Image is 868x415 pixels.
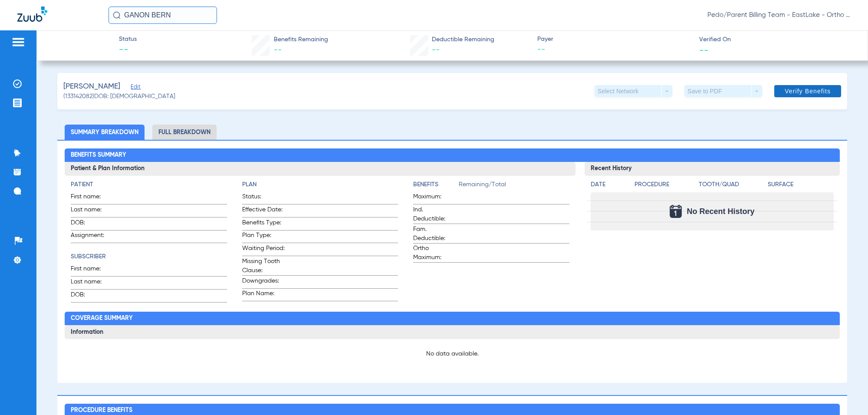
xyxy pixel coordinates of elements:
[71,252,227,261] h4: Subscriber
[537,35,692,44] span: Payer
[768,180,834,189] h4: Surface
[65,312,839,326] h2: Coverage Summary
[242,244,285,256] span: Waiting Period:
[71,349,833,358] p: No data available.
[71,277,113,289] span: Last name:
[119,35,137,44] span: Status
[413,225,456,243] span: Fam. Deductible:
[537,44,692,55] span: --
[785,88,831,95] span: Verify Benefits
[591,180,627,192] app-breakdown-title: Date
[242,257,285,275] span: Missing Tooth Clause:
[432,35,494,44] span: Deductible Remaining
[63,92,175,101] span: (133142082) DOB: [DEMOGRAPHIC_DATA]
[635,180,696,192] app-breakdown-title: Procedure
[432,46,440,54] span: --
[459,180,569,192] span: Remaining/Total
[71,264,113,276] span: First name:
[670,205,682,218] img: Calendar
[242,180,398,189] h4: Plan
[119,44,137,56] span: --
[825,373,868,415] iframe: Chat Widget
[152,125,217,140] li: Full Breakdown
[413,180,459,192] app-breakdown-title: Benefits
[11,37,25,47] img: hamburger-icon
[413,180,459,189] h4: Benefits
[768,180,834,192] app-breakdown-title: Surface
[699,45,709,54] span: --
[242,277,285,288] span: Downgrades:
[699,35,854,44] span: Verified On
[774,85,841,97] button: Verify Benefits
[71,180,227,189] h4: Patient
[242,192,285,204] span: Status:
[71,231,113,243] span: Assignment:
[242,289,285,301] span: Plan Name:
[242,231,285,243] span: Plan Type:
[65,325,839,339] h3: Information
[17,7,47,22] img: Zuub Logo
[635,180,696,189] h4: Procedure
[274,35,328,44] span: Benefits Remaining
[65,125,145,140] li: Summary Breakdown
[131,84,138,92] span: Edit
[65,162,575,176] h3: Patient & Plan Information
[591,180,627,189] h4: Date
[242,218,285,230] span: Benefits Type:
[274,46,282,54] span: --
[113,11,121,19] img: Search Icon
[707,11,851,20] span: Pedo/Parent Billing Team - EastLake - Ortho | The Super Dentists
[585,162,840,176] h3: Recent History
[71,290,113,302] span: DOB:
[242,205,285,217] span: Effective Date:
[108,7,217,24] input: Search for patients
[413,192,456,204] span: Maximum:
[699,180,765,189] h4: Tooth/Quad
[63,81,120,92] span: [PERSON_NAME]
[65,148,839,162] h2: Benefits Summary
[71,205,113,217] span: Last name:
[71,192,113,204] span: First name:
[687,207,755,216] span: No Recent History
[413,205,456,224] span: Ind. Deductible:
[699,180,765,192] app-breakdown-title: Tooth/Quad
[71,218,113,230] span: DOB:
[413,244,456,262] span: Ortho Maximum:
